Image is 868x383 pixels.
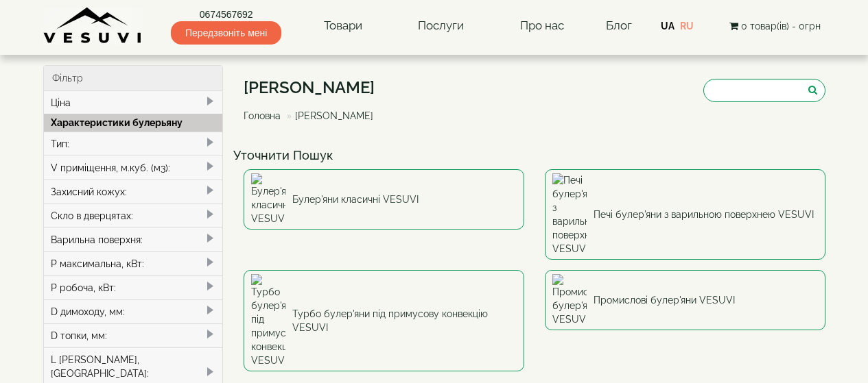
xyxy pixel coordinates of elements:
[244,79,384,97] h1: [PERSON_NAME]
[552,274,587,326] img: Промислові булер'яни VESUVI
[44,91,223,114] div: Ціна
[506,10,578,42] a: Про нас
[44,66,223,91] div: Фільтр
[251,274,285,367] img: Турбо булер'яни під примусову конвекцію VESUVI
[725,18,825,34] button: 0 товар(ів) - 0грн
[680,21,694,32] a: RU
[44,323,223,347] div: D топки, мм:
[244,169,524,230] a: Булер'яни класичні VESUVI Булер'яни класичні VESUVI
[233,149,836,162] h4: Уточнити Пошук
[251,173,285,225] img: Булер'яни класичні VESUVI
[552,173,587,256] img: Печі булер'яни з варильною поверхнею VESUVI
[44,227,223,251] div: Варильна поверхня:
[545,270,825,330] a: Промислові булер'яни VESUVI Промислові булер'яни VESUVI
[44,203,223,227] div: Скло в дверцятах:
[661,21,675,32] a: UA
[244,110,281,121] a: Головна
[171,21,281,45] span: Передзвоніть мені
[404,10,478,42] a: Послуги
[44,275,223,299] div: P робоча, кВт:
[545,169,825,260] a: Печі булер'яни з варильною поверхнею VESUVI Печі булер'яни з варильною поверхнею VESUVI
[44,114,223,132] div: Характеристики булерьяну
[171,8,281,21] a: 0674567692
[741,21,821,32] span: 0 товар(ів) - 0грн
[44,299,223,323] div: D димоходу, мм:
[43,7,143,45] img: Завод VESUVI
[44,251,223,275] div: P максимальна, кВт:
[244,270,524,371] a: Турбо булер'яни під примусову конвекцію VESUVI Турбо булер'яни під примусову конвекцію VESUVI
[310,10,376,42] a: Товари
[44,156,223,180] div: V приміщення, м.куб. (м3):
[44,132,223,156] div: Тип:
[44,180,223,203] div: Захисний кожух:
[606,18,632,32] a: Блог
[283,109,373,123] li: [PERSON_NAME]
